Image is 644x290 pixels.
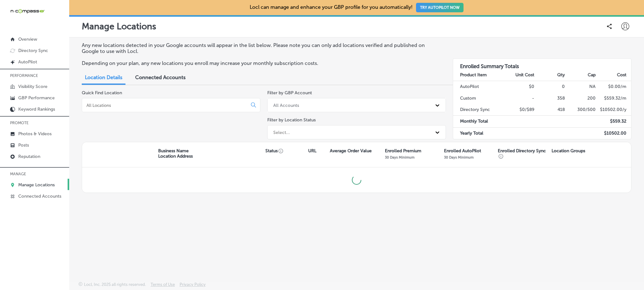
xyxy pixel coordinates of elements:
[453,81,504,93] td: AutoPilot
[504,104,535,116] td: $0/$89
[385,148,421,154] p: Enrolled Premium
[308,148,316,154] p: URL
[18,142,29,148] p: Posts
[565,93,596,104] td: 200
[151,282,175,290] a: Terms of Use
[10,8,45,14] img: 660ab0bf-5cc7-4cb8-ba1c-48b5ae0f18e60NCTV_CLogo_TV_Black_-500x88.png
[596,69,631,81] th: Cost
[85,74,122,80] span: Location Details
[552,148,585,154] p: Location Groups
[273,130,290,135] div: Select...
[82,21,156,32] p: Manage Locations
[18,154,40,159] p: Reputation
[18,95,55,101] p: GBP Performance
[565,81,596,93] td: NA
[535,81,565,93] td: 0
[158,148,193,159] p: Business Name Location Address
[385,155,414,159] p: 30 Days Minimum
[84,282,146,287] p: Locl, Inc. 2025 all rights reserved.
[504,69,535,81] th: Unit Cost
[86,102,246,108] input: All Locations
[444,155,474,159] p: 30 Days Minimum
[596,104,631,116] td: $ 10502.00 /y
[18,37,37,42] p: Overview
[444,148,481,154] p: Enrolled AutoPilot
[416,3,464,12] button: TRY AUTOPILOT NOW
[265,148,308,154] p: Status
[453,116,504,127] td: Monthly Total
[18,182,55,188] p: Manage Locations
[498,148,548,159] p: Enrolled Directory Sync
[535,69,565,81] th: Qty
[453,59,631,69] h3: Enrolled Summary Totals
[18,131,52,136] p: Photos & Videos
[460,72,487,78] strong: Product Item
[267,117,316,123] label: Filter by Location Status
[18,194,61,199] p: Connected Accounts
[535,104,565,116] td: 418
[18,48,48,53] p: Directory Sync
[565,104,596,116] td: 300/500
[596,116,631,127] td: $ 559.32
[135,74,186,80] span: Connected Accounts
[504,93,535,104] td: -
[453,93,504,104] td: Custom
[180,282,206,290] a: Privacy Policy
[267,90,312,96] label: Filter by GBP Account
[82,90,122,96] label: Quick Find Location
[82,42,439,54] p: Any new locations detected in your Google accounts will appear in the list below. Please note you...
[18,59,37,65] p: AutoPilot
[453,104,504,116] td: Directory Sync
[18,107,55,112] p: Keyword Rankings
[596,93,631,104] td: $ 559.32 /m
[273,102,299,108] div: All Accounts
[330,148,372,154] p: Average Order Value
[596,81,631,93] td: $ 0.00 /m
[18,84,47,89] p: Visibility Score
[535,93,565,104] td: 358
[82,60,439,66] p: Depending on your plan, any new locations you enroll may increase your monthly subscription costs.
[504,81,535,93] td: $0
[453,127,504,139] td: Yearly Total
[565,69,596,81] th: Cap
[596,127,631,139] td: $ 10502.00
